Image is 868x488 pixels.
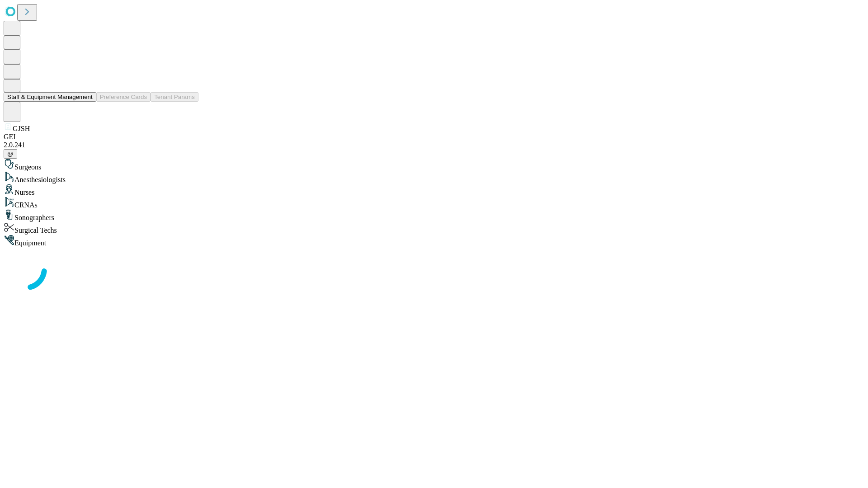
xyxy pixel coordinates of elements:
[96,92,151,102] button: Preference Cards
[7,150,14,157] span: @
[4,92,96,102] button: Staff & Equipment Management
[151,92,198,102] button: Tenant Params
[4,159,864,171] div: Surgeons
[4,171,864,184] div: Anesthesiologists
[4,149,17,159] button: @
[4,235,864,247] div: Equipment
[4,133,864,141] div: GEI
[13,125,30,132] span: GJSH
[4,222,864,235] div: Surgical Techs
[4,209,864,222] div: Sonographers
[4,184,864,197] div: Nurses
[4,141,864,149] div: 2.0.241
[4,197,864,209] div: CRNAs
